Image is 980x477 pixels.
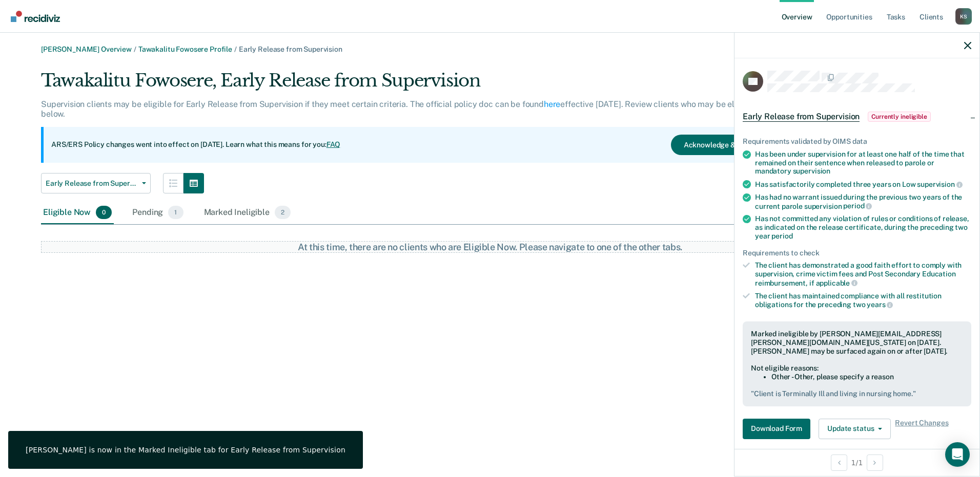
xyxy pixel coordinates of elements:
div: [PERSON_NAME] is now in the Marked Ineligible tab for Early Release from Supervision [26,445,345,454]
span: Revert Changes [895,419,948,439]
div: Eligible Now [41,202,114,224]
a: [PERSON_NAME] Overview [41,45,132,53]
li: Other - Other, please specify a reason [771,373,963,381]
div: Has not committed any violation of rules or conditions of release, as indicated on the release ce... [755,214,971,240]
div: Not eligible reasons: [751,364,963,373]
pre: " Client is Terminally Ill and living in nursing home. " [751,389,963,398]
span: applicable [816,279,857,287]
button: Profile dropdown button [955,8,972,25]
div: Open Intercom Messenger [945,442,970,467]
div: Marked Ineligible [202,202,293,224]
button: Next Opportunity [867,454,883,471]
button: Acknowledge & Close [671,135,768,155]
span: period [843,202,872,210]
a: Navigate to form link [743,419,814,439]
span: Early Release from Supervision [239,45,342,53]
span: Early Release from Supervision [743,112,860,122]
button: Download Form [743,419,810,439]
div: Requirements to check [743,249,971,257]
span: / [132,45,138,53]
div: Marked ineligible by [PERSON_NAME][EMAIL_ADDRESS][PERSON_NAME][DOMAIN_NAME][US_STATE] on [DATE]. ... [751,330,963,355]
div: Has been under supervision for at least one half of the time that remained on their sentence when... [755,150,971,176]
a: FAQ [326,140,341,148]
div: Requirements validated by OIMS data [743,137,971,146]
a: Tawakalitu Fowosere Profile [138,45,232,53]
div: Early Release from SupervisionCurrently ineligible [734,100,979,133]
p: Supervision clients may be eligible for Early Release from Supervision if they meet certain crite... [41,99,756,119]
div: The client has demonstrated a good faith effort to comply with supervision, crime victim fees and... [755,261,971,287]
div: The client has maintained compliance with all restitution obligations for the preceding two [755,292,971,309]
div: Has satisfactorily completed three years on Low [755,180,971,189]
button: Previous Opportunity [831,454,847,471]
p: ARS/ERS Policy changes went into effect on [DATE]. Learn what this means for you: [51,140,340,150]
span: supervision [917,180,962,188]
div: Has had no warrant issued during the previous two years of the current parole supervision [755,193,971,210]
span: 2 [275,206,291,219]
span: / [232,45,239,53]
span: 0 [96,206,112,219]
div: Pending [130,202,185,224]
div: At this time, there are no clients who are Eligible Now. Please navigate to one of the other tabs. [266,242,714,253]
span: years [867,300,893,309]
span: Early Release from Supervision [46,179,138,188]
div: 1 / 1 [734,449,979,476]
div: K S [955,8,972,25]
span: Currently ineligible [868,112,931,122]
span: supervision [793,167,830,175]
div: Tawakalitu Fowosere, Early Release from Supervision [41,70,776,99]
button: Update status [819,419,891,439]
img: Recidiviz [11,11,60,22]
span: 1 [168,206,183,219]
a: here [544,99,560,109]
span: period [771,232,792,240]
